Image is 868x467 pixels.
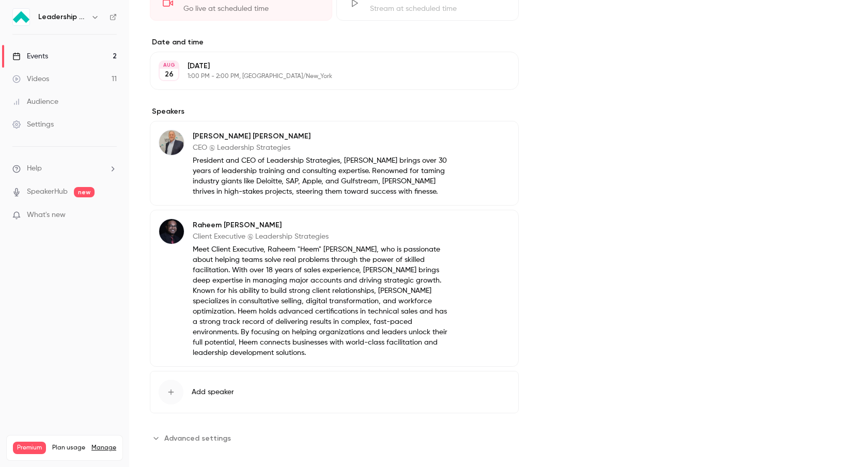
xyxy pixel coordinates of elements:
div: Videos [12,74,49,84]
p: [PERSON_NAME] [PERSON_NAME] [193,131,452,142]
span: Help [27,163,42,174]
div: Settings [12,119,54,130]
img: Leadership Strategies - 2025 Webinars [13,9,29,25]
div: David Stargel[PERSON_NAME] [PERSON_NAME]CEO @ Leadership StrategiesPresident and CEO of Leadershi... [150,121,519,206]
a: Manage [91,444,116,452]
iframe: Noticeable Trigger [104,211,117,220]
p: Raheem [PERSON_NAME] [193,220,452,230]
p: 1:00 PM - 2:00 PM, [GEOGRAPHIC_DATA]/New_York [188,72,464,81]
span: new [74,187,95,197]
span: Add speaker [192,387,234,397]
a: SpeakerHub [27,186,68,197]
label: Speakers [150,106,519,117]
section: Advanced settings [150,430,519,446]
div: Audience [12,97,58,107]
div: Raheem JacksonRaheem [PERSON_NAME]Client Executive @ Leadership StrategiesMeet Client Executive, ... [150,210,519,367]
p: Client Executive @ Leadership Strategies [193,231,452,242]
div: AUG [160,61,178,69]
button: Add speaker [150,371,519,413]
h6: Leadership Strategies - 2025 Webinars [38,12,87,22]
button: Advanced settings [150,430,237,446]
p: 26 [165,69,174,80]
div: Go live at scheduled time [183,4,319,14]
p: President and CEO of Leadership Strategies, [PERSON_NAME] brings over 30 years of leadership trai... [193,155,452,197]
span: Premium [13,442,46,454]
img: Raheem Jackson [159,219,184,244]
p: Meet Client Executive, Raheem "Heem" [PERSON_NAME], who is passionate about helping teams solve r... [193,244,452,358]
span: Plan usage [52,444,85,452]
label: Date and time [150,37,519,48]
img: David Stargel [159,130,184,155]
div: Events [12,51,48,61]
li: help-dropdown-opener [12,163,117,174]
p: CEO @ Leadership Strategies [193,143,452,153]
p: [DATE] [188,61,464,71]
span: What's new [27,210,66,221]
span: Advanced settings [164,433,231,444]
div: Stream at scheduled time [370,4,506,14]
